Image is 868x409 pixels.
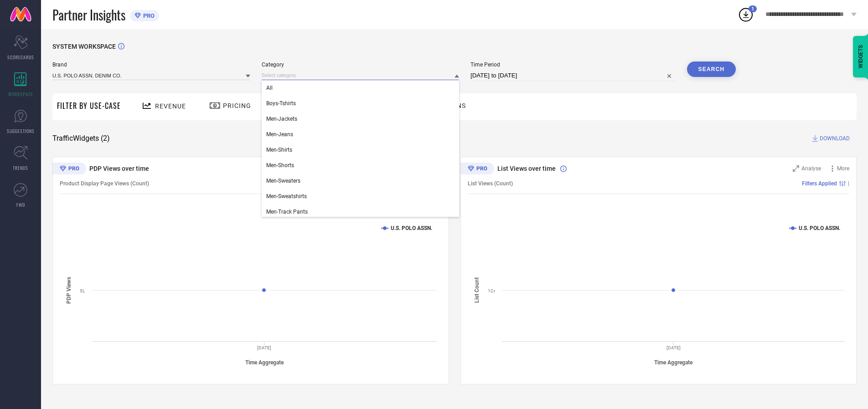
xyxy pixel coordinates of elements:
span: Pricing [223,102,251,109]
text: 5L [80,288,85,293]
span: SYSTEM WORKSPACE [52,43,116,50]
span: DOWNLOAD [820,134,850,143]
div: All [262,80,460,96]
tspan: Time Aggregate [654,359,693,366]
span: Men-Shorts [266,162,294,169]
span: Men-Sweaters [266,178,300,184]
span: FWD [16,201,25,208]
span: Revenue [155,102,186,110]
span: Category [262,61,460,68]
text: U.S. POLO ASSN. [391,225,432,231]
svg: Zoom [793,165,799,172]
input: Select category [262,71,460,80]
span: Analyse [801,165,821,172]
span: Boys-Tshirts [266,100,296,107]
div: Boys-Tshirts [262,96,460,111]
input: Select time period [470,70,676,81]
span: TRENDS [13,164,28,171]
div: Men-Shorts [262,158,460,173]
text: U.S. POLO ASSN. [799,225,840,231]
tspan: List Count [474,277,480,303]
span: Men-Track Pants [266,209,308,215]
div: Men-Shirts [262,142,460,158]
div: Open download list [738,6,754,23]
span: Men-Jackets [266,116,297,122]
span: PRO [141,12,155,19]
span: Brand [52,61,250,68]
div: Men-Track Pants [262,204,460,220]
span: List Views over time [497,165,556,172]
span: Men-Sweatshirts [266,193,307,199]
text: [DATE] [257,345,271,350]
span: Filter By Use-Case [57,100,121,111]
span: Partner Insights [52,5,125,24]
span: List Views (Count) [468,180,513,187]
button: Search [687,61,736,77]
div: Men-Sweaters [262,173,460,189]
span: Time Period [470,61,676,68]
div: Premium [460,163,494,176]
span: | [848,180,849,187]
span: Product Display Page Views (Count) [60,180,149,187]
span: WORKSPACE [8,91,33,97]
text: 1Cr [488,288,496,293]
div: Men-Jackets [262,111,460,127]
span: Men-Shirts [266,147,292,153]
span: All [266,85,273,91]
span: SCORECARDS [7,54,34,61]
tspan: Time Aggregate [245,359,284,366]
div: Men-Sweatshirts [262,189,460,204]
span: More [837,165,849,172]
div: Premium [52,163,86,176]
text: [DATE] [666,345,680,350]
span: Filters Applied [802,180,837,187]
tspan: PDP Views [66,276,72,303]
span: PDP Views over time [89,165,149,172]
span: SUGGESTIONS [7,128,35,134]
span: 1 [751,6,754,12]
span: Men-Jeans [266,131,293,138]
span: Traffic Widgets ( 2 ) [52,134,110,143]
div: Men-Jeans [262,127,460,142]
